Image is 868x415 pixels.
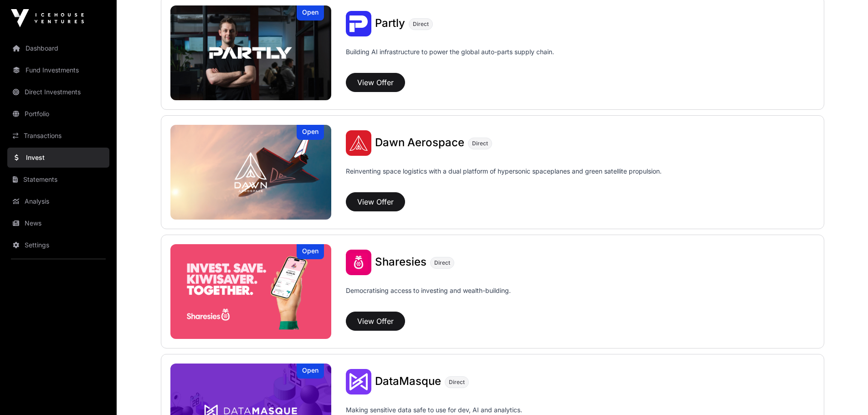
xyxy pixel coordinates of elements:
[346,369,371,395] img: DataMasque
[375,374,441,388] span: DataMasque
[170,125,332,220] a: Dawn AerospaceOpen
[346,250,371,275] img: Sharesies
[434,259,450,266] span: Direct
[346,47,554,69] p: Building AI infrastructure to power the global auto-parts supply chain.
[375,255,426,268] span: Sharesies
[346,73,405,92] button: View Offer
[170,125,332,220] img: Dawn Aerospace
[375,136,464,149] span: Dawn Aerospace
[7,104,109,124] a: Portfolio
[170,244,332,339] a: SharesiesOpen
[7,213,109,233] a: News
[375,137,464,149] a: Dawn Aerospace
[346,130,371,156] img: Dawn Aerospace
[7,191,109,211] a: Analysis
[346,312,405,331] button: View Offer
[297,244,324,259] div: Open
[297,5,324,20] div: Open
[7,148,109,168] a: Invest
[170,244,332,339] img: Sharesies
[346,286,511,308] p: Democratising access to investing and wealth-building.
[449,379,465,386] span: Direct
[375,18,405,30] a: Partly
[297,125,324,140] div: Open
[346,167,662,189] p: Reinventing space logistics with a dual platform of hypersonic spaceplanes and green satellite pr...
[7,126,109,146] a: Transactions
[375,256,426,268] a: Sharesies
[375,376,441,388] a: DataMasque
[346,11,371,36] img: Partly
[170,5,332,100] img: Partly
[7,38,109,58] a: Dashboard
[472,140,488,147] span: Direct
[11,9,84,27] img: Icehouse Ventures Logo
[297,364,324,379] div: Open
[413,20,429,28] span: Direct
[346,192,405,211] button: View Offer
[822,371,868,415] iframe: Chat Widget
[7,235,109,255] a: Settings
[7,60,109,80] a: Fund Investments
[7,169,109,190] a: Statements
[170,5,332,100] a: PartlyOpen
[7,82,109,102] a: Direct Investments
[375,16,405,30] span: Partly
